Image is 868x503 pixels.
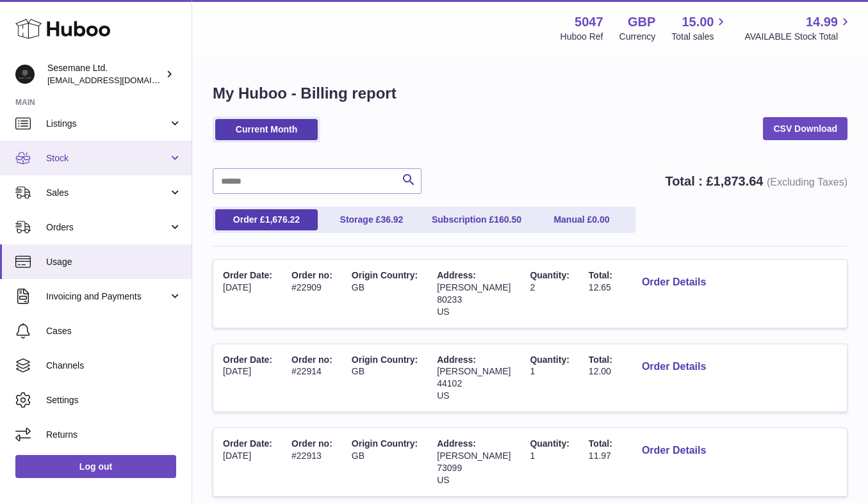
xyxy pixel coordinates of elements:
[46,187,168,199] span: Sales
[46,152,168,164] span: Stock
[282,428,342,496] td: #22913
[320,209,423,230] a: Storage £36.92
[282,260,342,328] td: #22909
[763,117,848,140] a: CSV Download
[589,366,611,376] span: 12.00
[530,209,633,230] a: Manual £0.00
[213,428,282,496] td: [DATE]
[437,475,449,485] span: US
[589,282,611,292] span: 12.65
[744,13,853,43] a: 14.99 AVAILABLE Stock Total
[589,270,612,280] span: Total:
[342,344,427,412] td: GB
[632,269,716,296] button: Order Details
[671,13,728,43] a: 15.00 Total sales
[632,354,716,380] button: Order Details
[46,429,182,441] span: Returns
[530,270,569,280] span: Quantity:
[437,378,462,388] span: 44102
[806,13,838,31] span: 14.99
[437,463,462,473] span: 73099
[437,438,476,449] span: Address:
[46,291,168,303] span: Invoicing and Payments
[46,256,182,268] span: Usage
[494,214,521,225] span: 160.50
[223,355,272,365] span: Order Date:
[520,428,578,496] td: 1
[215,209,318,230] a: Order £1,676.22
[437,307,449,317] span: US
[223,270,272,280] span: Order Date:
[47,75,188,85] span: [EMAIL_ADDRESS][DOMAIN_NAME]
[575,13,603,31] strong: 5047
[342,428,427,496] td: GB
[15,455,176,478] a: Log out
[215,119,318,140] a: Current Month
[520,260,578,328] td: 2
[589,438,612,449] span: Total:
[291,355,332,365] span: Order no:
[265,214,300,225] span: 1,676.22
[520,344,578,412] td: 1
[437,270,476,280] span: Address:
[437,294,462,305] span: 80233
[628,13,655,31] strong: GBP
[437,366,511,376] span: [PERSON_NAME]
[744,31,853,43] span: AVAILABLE Stock Total
[592,214,609,225] span: 0.00
[632,438,716,464] button: Order Details
[425,209,528,230] a: Subscription £160.50
[46,394,182,406] span: Settings
[46,221,168,234] span: Orders
[589,451,611,461] span: 11.97
[714,174,764,188] span: 1,873.64
[619,31,656,43] div: Currency
[213,260,282,328] td: [DATE]
[589,355,612,365] span: Total:
[530,438,569,449] span: Quantity:
[46,118,168,130] span: Listings
[213,344,282,412] td: [DATE]
[665,174,848,188] strong: Total : £
[291,270,332,280] span: Order no:
[561,31,603,43] div: Huboo Ref
[47,62,163,86] div: Sesemane Ltd.
[15,65,35,84] img: info@soulcap.com
[682,13,714,31] span: 15.00
[352,270,418,280] span: Origin Country:
[437,451,511,461] span: [PERSON_NAME]
[291,438,332,449] span: Order no:
[46,360,182,372] span: Channels
[342,260,427,328] td: GB
[352,355,418,365] span: Origin Country:
[437,282,511,292] span: [PERSON_NAME]
[437,355,476,365] span: Address:
[213,83,848,104] h1: My Huboo - Billing report
[282,344,342,412] td: #22914
[381,214,403,225] span: 36.92
[671,31,728,43] span: Total sales
[46,325,182,337] span: Cases
[530,355,569,365] span: Quantity:
[767,177,848,188] span: (Excluding Taxes)
[437,390,449,401] span: US
[223,438,272,449] span: Order Date:
[352,438,418,449] span: Origin Country:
